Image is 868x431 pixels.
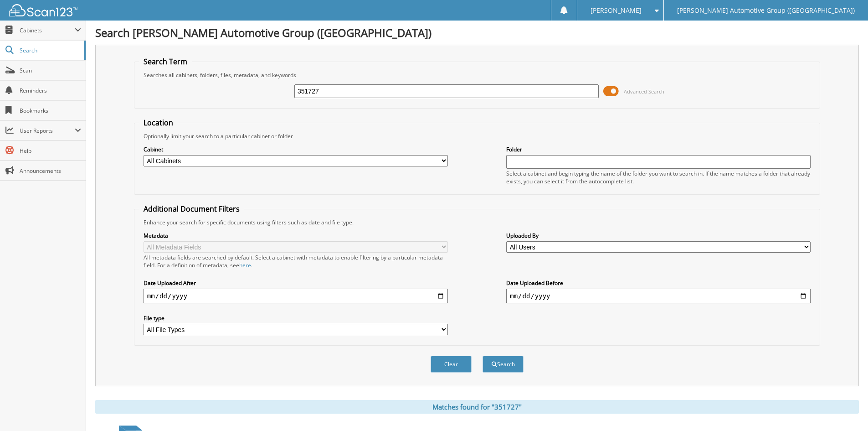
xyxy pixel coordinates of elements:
[144,279,448,287] label: Date Uploaded After
[139,118,178,128] legend: Location
[139,204,244,214] legend: Additional Document Filters
[20,26,75,34] span: Cabinets
[591,8,642,13] span: [PERSON_NAME]
[139,57,192,67] legend: Search Term
[483,356,524,373] button: Search
[95,25,859,40] h1: Search [PERSON_NAME] Automotive Group ([GEOGRAPHIC_DATA])
[20,107,81,114] span: Bookmarks
[144,289,448,303] input: start
[20,87,81,94] span: Reminders
[506,279,811,287] label: Date Uploaded Before
[506,145,811,153] label: Folder
[9,4,77,16] img: scan123-logo-white.svg
[431,356,472,373] button: Clear
[20,167,81,175] span: Announcements
[139,71,815,79] div: Searches all cabinets, folders, files, metadata, and keywords
[506,232,811,239] label: Uploaded By
[506,170,811,185] div: Select a cabinet and begin typing the name of the folder you want to search in. If the name match...
[506,289,811,303] input: end
[239,261,251,269] a: here
[144,254,448,269] div: All metadata fields are searched by default. Select a cabinet with metadata to enable filtering b...
[624,88,664,95] span: Advanced Search
[139,132,815,140] div: Optionally limit your search to a particular cabinet or folder
[20,147,81,155] span: Help
[20,47,80,54] span: Search
[144,145,448,153] label: Cabinet
[677,8,855,13] span: [PERSON_NAME] Automotive Group ([GEOGRAPHIC_DATA])
[139,218,815,226] div: Enhance your search for specific documents using filters such as date and file type.
[20,67,81,74] span: Scan
[95,400,859,414] div: Matches found for "351727"
[144,232,448,239] label: Metadata
[20,127,75,135] span: User Reports
[144,314,448,322] label: File type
